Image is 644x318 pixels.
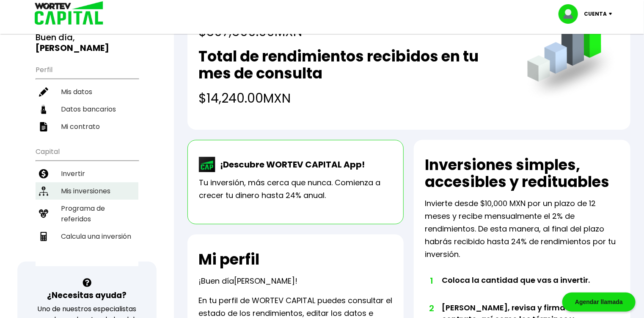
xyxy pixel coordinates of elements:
a: Programa de referidos [36,200,138,228]
img: editar-icon.952d3147.svg [39,87,48,97]
img: invertir-icon.b3b967d7.svg [39,169,48,179]
a: Mis inversiones [36,182,138,200]
h2: Total de rendimientos recibidos en tu mes de consulta [198,48,510,82]
p: Cuenta [584,8,607,20]
h3: Buen día, [36,32,138,53]
span: [PERSON_NAME] [234,276,295,286]
div: Agendar llamada [562,293,636,312]
a: Calcula una inversión [36,228,138,245]
p: Invierte desde $10,000 MXN por un plazo de 12 meses y recibe mensualmente el 2% de rendimientos. ... [425,197,619,261]
h2: Mi perfil [198,251,259,268]
img: grafica.516fef24.png [523,5,619,101]
a: Datos bancarios [36,100,138,118]
span: 1 [429,274,433,287]
img: recomiendanos-icon.9b8e9327.svg [39,209,48,218]
p: ¡Buen día ! [198,275,297,287]
li: Coloca la cantidad que vas a invertir. [442,274,600,302]
img: calculadora-icon.17d418c4.svg [39,232,48,241]
img: datos-icon.10cf9172.svg [39,105,48,114]
ul: Capital [36,142,138,266]
img: inversiones-icon.6695dc30.svg [39,187,48,196]
h4: $14,240.00 MXN [198,89,510,108]
p: Tu inversión, más cerca que nunca. Comienza a crecer tu dinero hasta 24% anual. [199,176,393,202]
b: [PERSON_NAME] [36,42,109,54]
a: Mi contrato [36,118,138,135]
span: 2 [429,302,433,315]
img: wortev-capital-app-icon [199,157,216,172]
img: contrato-icon.f2db500c.svg [39,122,48,131]
ul: Perfil [36,60,138,135]
img: profile-image [559,4,584,24]
p: ¡Descubre WORTEV CAPITAL App! [216,158,365,171]
h2: Inversiones simples, accesibles y redituables [425,156,619,190]
img: icon-down [607,13,618,15]
a: Invertir [36,165,138,182]
h3: ¿Necesitas ayuda? [47,289,127,301]
a: Mis datos [36,83,138,100]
